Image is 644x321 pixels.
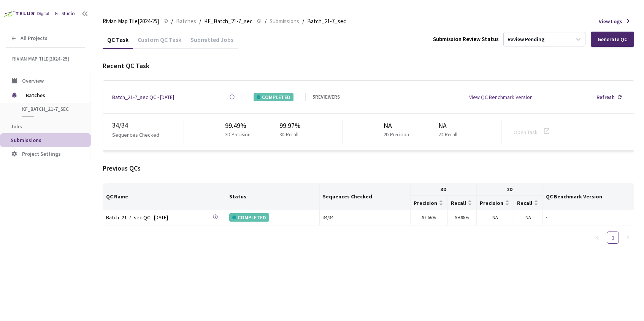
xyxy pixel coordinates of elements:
[133,36,186,49] div: Custom QC Task
[384,120,412,131] div: NA
[22,77,44,84] span: Overview
[438,120,460,131] div: NA
[22,150,61,157] span: Project Settings
[320,183,411,210] th: Sequences Checked
[12,56,80,62] span: Rivian Map Tile[2024-25]
[451,200,466,206] span: Recall
[254,93,293,101] div: COMPLETED
[607,232,619,244] li: 1
[514,210,543,225] td: NA
[265,17,266,26] li: /
[103,36,133,49] div: QC Task
[546,214,631,221] div: -
[384,131,409,139] p: 2D Precision
[225,120,254,131] div: 99.49%
[112,93,174,101] a: Batch_21-7_sec QC - [DATE]
[595,235,600,240] span: left
[11,123,22,130] span: Jobs
[11,137,41,144] span: Submissions
[622,232,634,244] li: Next Page
[411,210,448,225] td: 97.56%
[174,17,198,25] a: Batches
[480,200,503,206] span: Precision
[517,200,532,206] span: Recall
[438,131,457,139] p: 2D Recall
[307,17,346,26] span: Batch_21-7_sec
[186,36,238,49] div: Submitted Jobs
[622,232,634,244] button: right
[599,17,622,26] span: View Logs
[477,183,543,196] th: 2D
[268,17,301,25] a: Submissions
[433,35,499,44] div: Submission Review Status
[514,196,543,210] th: Recall
[302,17,304,26] li: /
[514,129,538,136] a: Open Task
[477,210,514,225] td: NA
[448,210,477,225] td: 99.98%
[55,10,75,18] div: GT Studio
[414,200,437,206] span: Precision
[26,88,78,103] span: Batches
[103,61,634,71] div: Recent QC Task
[112,120,184,131] div: 34 / 34
[226,183,320,210] th: Status
[176,17,196,26] span: Batches
[448,196,477,210] th: Recall
[204,17,252,26] span: KF_Batch_21-7_sec
[106,213,213,222] a: Batch_21-7_sec QC - [DATE]
[543,183,634,210] th: QC Benchmark Version
[270,17,299,26] span: Submissions
[592,232,604,244] li: Previous Page
[229,213,269,222] div: COMPLETED
[411,183,477,196] th: 3D
[199,17,201,26] li: /
[103,163,634,174] div: Previous QCs
[279,120,301,131] div: 99.97%
[508,36,544,43] div: Review Pending
[626,235,630,240] span: right
[171,17,173,26] li: /
[225,131,251,139] p: 3D Precision
[592,232,604,244] button: left
[411,196,448,210] th: Precision
[112,131,159,139] p: Sequences Checked
[312,93,340,101] div: 5 REVIEWERS
[596,93,615,101] div: Refresh
[103,183,226,210] th: QC Name
[469,93,533,101] div: View QC Benchmark Version
[323,214,407,221] div: 34 / 34
[607,232,619,243] a: 1
[21,35,48,42] span: All Projects
[103,17,159,26] span: Rivian Map Tile[2024-25]
[22,106,78,112] span: KF_Batch_21-7_sec
[279,131,298,139] p: 3D Recall
[477,196,514,210] th: Precision
[598,36,627,42] div: Generate QC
